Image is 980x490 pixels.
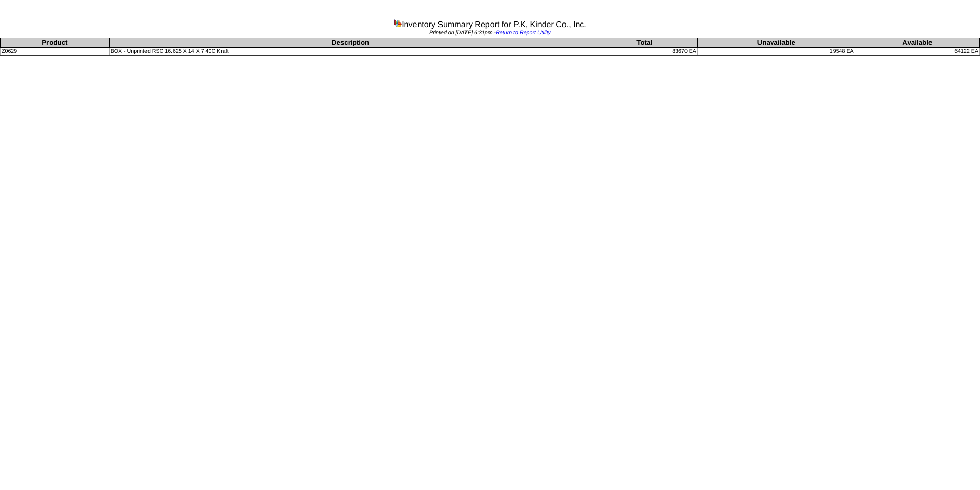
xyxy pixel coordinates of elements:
[1,48,110,55] td: Z0629
[496,30,551,36] a: Return to Report Utility
[592,48,697,55] td: 83670 EA
[697,48,855,55] td: 19548 EA
[109,48,592,55] td: BOX - Unprinted RSC 16.625 X 14 X 7 40C Kraft
[697,38,855,48] th: Unavailable
[855,48,979,55] td: 64122 EA
[592,38,697,48] th: Total
[109,38,592,48] th: Description
[855,38,979,48] th: Available
[1,38,110,48] th: Product
[394,19,402,27] img: graph.gif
